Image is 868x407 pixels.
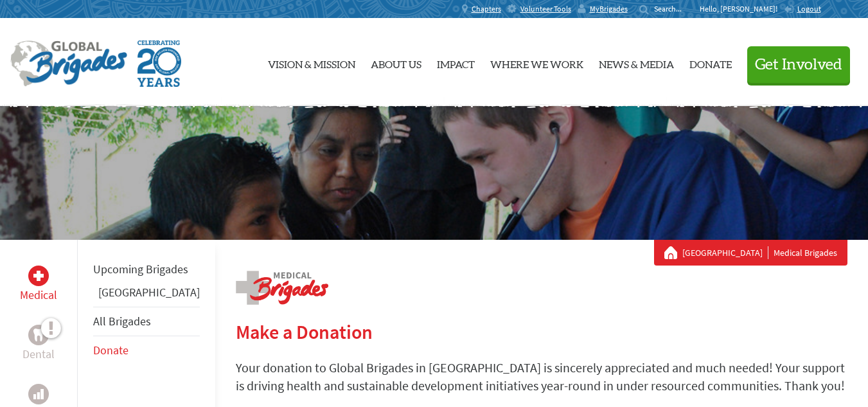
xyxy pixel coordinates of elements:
a: [GEOGRAPHIC_DATA] [682,246,768,259]
li: Upcoming Brigades [93,255,200,284]
a: Where We Work [490,29,583,96]
li: Donate [93,336,200,365]
a: Logout [784,4,821,14]
a: All Brigades [93,314,151,329]
div: Medical Brigades [664,246,837,259]
div: Medical [28,266,49,286]
span: MyBrigades [590,4,628,14]
li: All Brigades [93,307,200,336]
div: Dental [28,325,49,345]
span: Get Involved [755,57,842,73]
a: DentalDental [22,325,55,363]
a: Donate [689,29,732,96]
p: Medical [20,286,57,304]
a: MedicalMedical [20,266,57,304]
p: Dental [22,345,55,363]
img: Global Brigades Celebrating 20 Years [137,41,181,87]
span: Volunteer Tools [520,4,571,14]
img: Business [33,389,44,399]
a: Vision & Mission [268,29,355,96]
img: Dental [33,329,44,341]
span: Chapters [472,4,501,14]
p: Hello, [PERSON_NAME]! [700,4,784,14]
div: Business [28,384,49,404]
li: Panama [93,284,200,307]
a: News & Media [599,29,674,96]
img: Global Brigades Logo [10,41,127,87]
button: Get Involved [747,46,850,83]
input: Search... [654,4,691,14]
img: logo-medical.png [236,271,328,305]
img: Medical [33,271,44,281]
h2: Make a Donation [236,320,847,343]
a: [GEOGRAPHIC_DATA] [98,285,200,300]
a: Donate [93,343,128,357]
p: Your donation to Global Brigades in [GEOGRAPHIC_DATA] is sincerely appreciated and much needed! Y... [236,359,847,395]
span: Logout [797,4,821,14]
a: Upcoming Brigades [93,262,188,276]
a: About Us [371,29,421,96]
a: Impact [437,29,475,96]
